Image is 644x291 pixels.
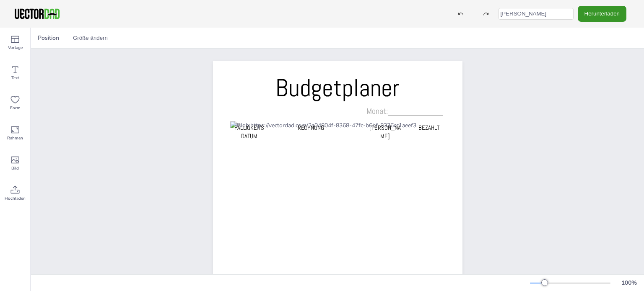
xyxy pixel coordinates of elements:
[275,72,400,103] font: Budgetplaner
[631,279,637,287] font: %
[578,6,626,21] button: Herunterladen
[5,196,26,201] font: Hochladen
[38,34,59,42] font: Position
[13,8,61,20] img: VectorDad-1.png
[73,35,108,41] font: Größe ändern
[8,45,23,51] font: Vorlage
[297,124,324,131] font: RECHNUNG
[499,8,574,20] input: Vorlagenname
[366,106,443,116] font: Monat:____________
[11,75,19,81] font: Text
[70,31,111,45] button: Größe ändern
[369,124,400,140] font: [PERSON_NAME]
[584,10,620,17] font: Herunterladen
[234,124,264,140] font: Fälligkeitsdatum
[418,124,440,131] font: BEZAHLT
[7,135,23,141] font: Rahmen
[621,279,631,287] font: 100
[10,105,21,111] font: Form
[11,165,19,171] font: Bild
